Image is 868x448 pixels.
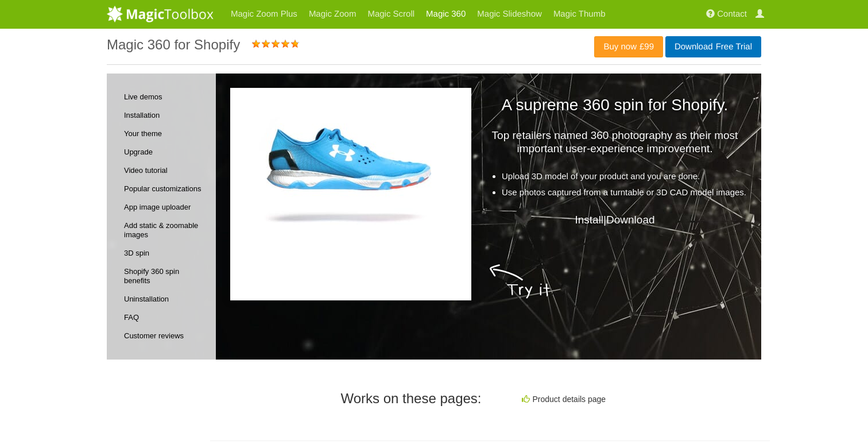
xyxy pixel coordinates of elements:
p: | [216,213,738,226]
a: Uninstallation [124,290,210,308]
li: Use photos captured from a turntable or 3D CAD model images. [249,186,749,199]
a: Add static & zoomable images [124,217,210,244]
a: Shopify 360 spin benefits [124,262,210,290]
a: 3D spin [124,244,210,262]
p: Top retailers named 360 photography as their most important user-experience improvement. [216,129,738,155]
a: Your theme [124,125,210,143]
a: Upgrade [124,143,210,161]
div: Rating: 5.0 ( ) [107,37,594,56]
a: Popular customizations [124,180,210,198]
a: Download [606,214,655,226]
span: Free Trial [713,43,752,52]
a: Live demos [124,88,210,106]
li: Upload 3D model of your product and you are done. [249,169,749,183]
a: FAQ [124,308,210,327]
a: App image uploader [124,198,210,217]
a: Video tutorial [124,161,210,180]
img: MagicToolbox.com - Image tools for your website [107,5,214,22]
span: £99 [637,43,654,52]
li: Product details page [522,393,759,406]
h3: A supreme 360 spin for Shopify. [216,96,738,114]
span: Contact [717,9,747,19]
h1: Magic 360 for Shopify [107,37,240,52]
a: Installation [124,106,210,125]
a: Buy now£99 [594,36,663,57]
a: DownloadFree Trial [665,36,761,57]
img: Magic 360 for Shopify [247,105,454,243]
a: Install [575,214,603,226]
a: Customer reviews [124,327,210,345]
h3: Works on these pages: [219,391,482,406]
